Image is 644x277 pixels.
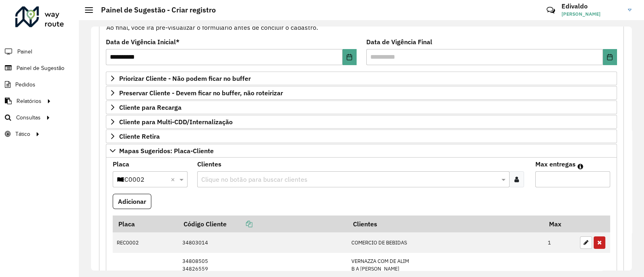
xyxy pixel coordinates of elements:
[366,37,432,47] label: Data de Vigência Final
[119,133,160,140] span: Cliente Retira
[347,232,544,253] td: COMERCIO DE BEBIDAS
[171,174,178,184] span: Clear all
[15,80,35,89] span: Pedidos
[544,232,576,253] td: 1
[178,232,347,253] td: 34803014
[106,72,617,85] a: Priorizar Cliente - Não podem ficar no buffer
[178,215,347,232] th: Código Cliente
[106,37,180,47] label: Data de Vigência Inicial
[119,90,283,96] span: Preservar Cliente - Devem ficar no buffer, não roteirizar
[17,64,64,72] span: Painel de Sugestão
[15,130,30,138] span: Tático
[93,6,216,14] h2: Painel de Sugestão - Criar registro
[106,101,617,114] a: Cliente para Recarga
[113,159,129,169] label: Placa
[113,194,151,209] button: Adicionar
[119,104,182,111] span: Cliente para Recarga
[16,113,41,122] span: Consultas
[347,215,544,232] th: Clientes
[542,2,559,19] a: Contato Rápido
[113,232,178,253] td: REC0002
[17,47,32,56] span: Painel
[343,49,357,65] button: Choose Date
[119,148,214,154] span: Mapas Sugeridos: Placa-Cliente
[561,10,622,18] span: [PERSON_NAME]
[197,159,221,169] label: Clientes
[227,220,252,228] a: Copiar
[106,115,617,129] a: Cliente para Multi-CDD/Internalização
[119,75,251,82] span: Priorizar Cliente - Não podem ficar no buffer
[106,129,617,143] a: Cliente Retira
[106,144,617,158] a: Mapas Sugeridos: Placa-Cliente
[535,159,576,169] label: Max entregas
[106,86,617,100] a: Preservar Cliente - Devem ficar no buffer, não roteirizar
[578,163,583,170] em: Máximo de clientes que serão colocados na mesma rota com os clientes informados
[17,97,41,105] span: Relatórios
[561,2,622,10] h3: Edivaldo
[113,215,178,232] th: Placa
[603,49,617,65] button: Choose Date
[544,215,576,232] th: Max
[119,119,233,125] span: Cliente para Multi-CDD/Internalização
